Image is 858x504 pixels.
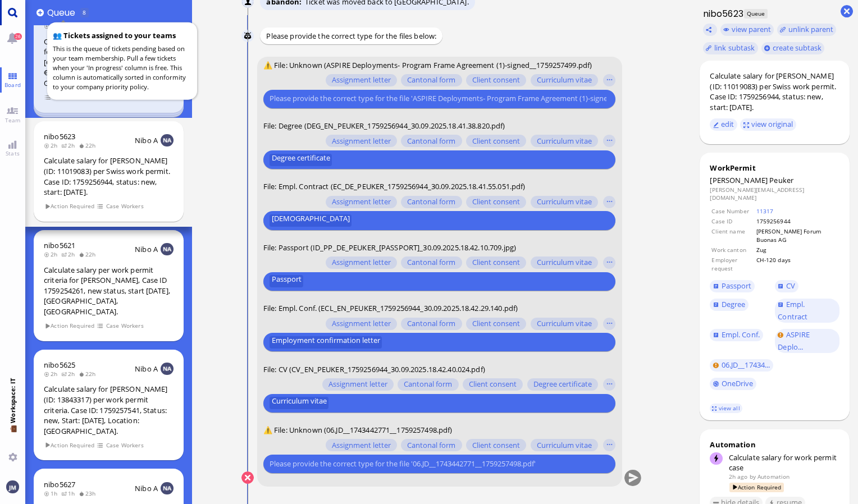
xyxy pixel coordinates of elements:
[270,153,332,166] button: Degree certificate
[703,42,758,54] task-group-action-menu: link subtask
[44,479,75,489] a: nibo5627
[710,280,755,292] a: Passport
[272,275,302,287] span: Passport
[401,317,462,329] button: Cantonal form
[531,74,598,86] button: Curriculum vitae
[270,336,382,348] button: Employment confirmation letter
[757,473,789,480] span: automation@bluelakelegal.com
[270,275,303,287] button: Passport
[44,265,174,317] div: Calculate salary per work permit criteria for [PERSON_NAME], Case ID 1759254261, new status, star...
[270,397,328,409] button: Curriculum vitae
[710,359,773,372] a: 06.JD__17434...
[44,321,95,331] span: Action Required
[272,336,380,348] span: Employment confirmation letter
[161,363,173,375] img: NA
[703,24,718,36] button: Copy ticket nibo5623 link to clipboard
[83,8,86,16] span: 8
[466,74,526,86] button: Client consent
[466,195,526,208] button: Client consent
[531,317,598,329] button: Curriculum vitae
[135,364,158,374] span: Nibo A
[401,135,462,147] button: Cantonal form
[326,439,397,451] button: Assignment letter
[408,76,456,85] span: Cantonal form
[326,74,397,86] button: Assignment letter
[466,317,526,329] button: Client consent
[408,136,456,145] span: Cantonal form
[263,59,592,70] span: ⚠️ File: Unknown (ASPIRE Deployments- Program Frame Agreement (1)-signed__1759257499.pdf)
[408,198,456,207] span: Cantonal form
[466,439,526,451] button: Client consent
[272,397,327,409] span: Curriculum vitae
[729,483,784,492] span: Action Required
[44,36,174,89] div: Case 1754939726: Salary calc request for [PERSON_NAME], Accenture, [GEOGRAPHIC_DATA]. Start [DATE...
[531,256,598,269] button: Curriculum vitae
[61,141,79,149] span: 2h
[769,175,793,185] span: Peuker
[161,482,173,494] img: NA
[332,258,391,267] span: Assignment letter
[722,360,770,370] span: 06.JD__17434...
[466,135,526,147] button: Client consent
[711,245,754,254] td: Work canton
[537,319,592,328] span: Curriculum vitae
[79,370,99,378] span: 22h
[711,217,754,226] td: Case ID
[326,256,397,269] button: Assignment letter
[722,329,760,340] span: Empl. Conf.
[2,116,24,124] span: Team
[401,439,462,451] button: Cantonal form
[322,378,394,391] button: Assignment letter
[710,118,737,131] button: edit
[270,457,606,469] input: Please provide the correct type for the file '06.JD__1743442771__1759257498.pdf'
[332,198,391,207] span: Assignment letter
[263,181,526,191] span: File: Empl. Contract (EC_DE_PEUKER_1759256944_30.09.2025.18.41.55.051.pdf)
[398,378,458,391] button: Cantonal form
[44,22,70,30] span: 2mon
[44,489,61,497] span: 1h
[710,378,756,390] a: OneDrive
[710,439,839,450] div: Automation
[332,136,391,145] span: Assignment letter
[531,439,598,451] button: Curriculum vitae
[106,441,144,450] span: Case Workers
[720,24,774,36] button: view parent
[775,299,839,323] a: Empl. Contract
[786,281,795,291] span: CV
[710,71,839,112] div: Calculate salary for [PERSON_NAME] (ID: 11019083) per Swiss work permit. Case ID: 1759256944, sta...
[44,441,95,450] span: Action Required
[710,163,839,173] div: WorkPermit
[44,131,75,141] span: nibo5623
[161,243,173,255] img: NA
[775,329,839,353] a: ASPIRE Deplo...
[263,242,516,252] span: File: Passport (ID_PP_DE_PEUKER_[PASSPORT]_30.09.2025.18.42.10.709.jpg)
[47,6,79,19] span: Queue
[263,364,485,374] span: File: CV (CV_EN_PEUKER_1759256944_30.09.2025.18.42.40.024.pdf)
[756,227,838,244] td: [PERSON_NAME] Forum Buonas AG
[326,317,397,329] button: Assignment letter
[263,303,518,313] span: File: Empl. Conf. (ECL_EN_PEUKER_1759256944_30.09.2025.18.42.29.140.pdf)
[44,155,174,197] div: Calculate salary for [PERSON_NAME] (ID: 11019083) per Swiss work permit. Case ID: 1759256944, sta...
[527,378,598,391] button: Degree certificate
[729,452,839,473] div: Calculate salary for work permit case
[44,201,95,211] span: Action Required
[106,201,144,211] span: Case Workers
[241,471,254,484] button: Cancel
[778,329,810,352] span: ASPIRE Deplo...
[777,24,837,36] button: unlink parent
[106,321,144,331] span: Case Workers
[744,9,767,19] span: Queue
[53,30,191,42] h5: 👥 Tickets assigned to your teams
[14,33,22,40] span: 26
[408,441,456,450] span: Cantonal form
[2,81,24,89] span: Board
[537,198,592,207] span: Curriculum vitae
[44,240,75,250] span: nibo5621
[328,380,387,389] span: Assignment letter
[761,42,825,54] button: create subtask
[263,425,453,435] span: ⚠️ File: Unknown (06.JD__1743442771__1759257498.pdf)
[326,195,397,208] button: Assignment letter
[778,299,807,322] span: Empl. Contract
[326,135,397,147] button: Assignment letter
